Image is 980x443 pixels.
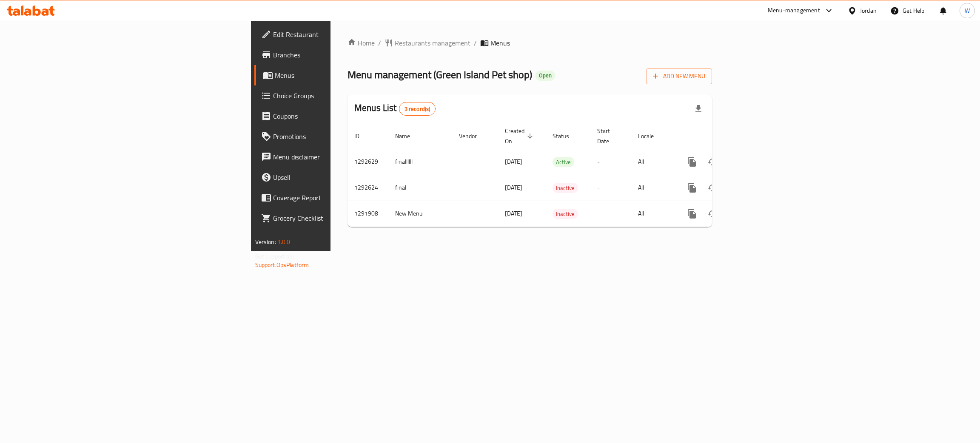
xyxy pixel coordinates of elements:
div: Menu-management [768,6,820,16]
span: Choice Groups [273,91,408,101]
td: All [631,201,675,227]
li: / [474,38,477,48]
span: 1.0.0 [277,236,291,247]
button: more [682,152,702,172]
nav: breadcrumb [348,38,712,48]
button: more [682,204,702,224]
div: Inactive [553,183,578,193]
span: Start Date [597,126,621,146]
td: All [631,149,675,175]
a: Menu disclaimer [254,147,415,167]
a: Restaurants management [385,38,470,48]
a: Support.OpsPlatform [255,259,309,270]
a: Promotions [254,126,415,147]
button: Change Status [702,178,723,198]
button: Change Status [702,204,723,224]
a: Choice Groups [254,85,415,106]
span: Grocery Checklist [273,213,408,223]
span: Menu management ( Green Island Pet shop ) [348,65,532,84]
td: finallllll [388,149,452,175]
span: Version: [255,236,276,247]
td: New Menu [388,201,452,227]
span: Inactive [553,183,578,193]
span: Add New Menu [653,71,705,82]
span: Branches [273,50,408,60]
span: Promotions [273,131,408,142]
button: Add New Menu [646,68,712,84]
span: Menus [275,70,408,80]
td: - [590,201,631,227]
button: more [682,178,702,198]
span: Locale [638,131,665,141]
span: Inactive [553,209,578,219]
a: Menus [254,65,415,85]
span: [DATE] [505,156,522,167]
span: [DATE] [505,182,522,193]
td: All [631,175,675,201]
span: Restaurants management [395,38,470,48]
span: Active [553,157,574,167]
td: - [590,175,631,201]
table: enhanced table [348,123,770,227]
button: Change Status [702,152,723,172]
div: Open [536,71,555,81]
a: Edit Restaurant [254,24,415,45]
td: - [590,149,631,175]
th: Actions [675,123,770,149]
span: W [965,6,970,15]
span: 3 record(s) [399,105,436,113]
span: Menu disclaimer [273,152,408,162]
a: Branches [254,45,415,65]
div: Total records count [399,102,436,116]
a: Grocery Checklist [254,208,415,228]
span: Vendor [459,131,488,141]
div: Jordan [860,6,877,15]
span: ID [354,131,370,141]
span: Coverage Report [273,193,408,203]
span: Edit Restaurant [273,29,408,40]
a: Upsell [254,167,415,187]
span: Upsell [273,172,408,182]
span: Created On [505,126,536,146]
h2: Menus List [354,102,436,116]
a: Coverage Report [254,187,415,208]
span: [DATE] [505,208,522,219]
span: Status [553,131,580,141]
div: Export file [688,99,709,119]
td: final [388,175,452,201]
span: Name [395,131,421,141]
span: Coupons [273,111,408,121]
a: Coupons [254,106,415,126]
span: Menus [490,38,510,48]
span: Get support on: [255,251,294,262]
span: Open [536,72,555,79]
